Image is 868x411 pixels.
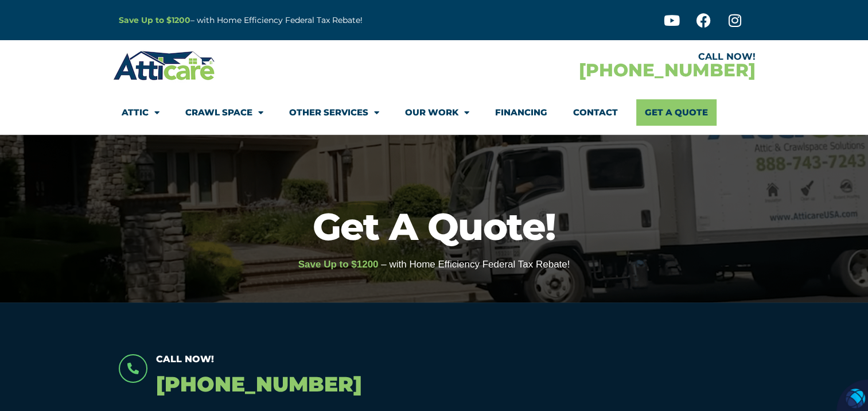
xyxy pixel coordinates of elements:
a: Contact [573,99,618,126]
div: CALL NOW! [434,52,756,61]
a: Other Services [289,99,379,126]
a: Our Work [405,99,469,126]
nav: Menu [122,99,747,126]
a: Save Up to $1200 [119,15,190,25]
h1: Get A Quote! [6,208,862,245]
span: Call Now! [156,354,214,365]
p: – with Home Efficiency Federal Tax Rebate! [119,14,491,27]
a: Get A Quote [636,99,717,126]
span: Save Up to $1200 [298,259,379,270]
a: Financing [495,99,547,126]
span: – with Home Efficiency Federal Tax Rebate! [381,259,570,270]
a: Crawl Space [185,99,263,126]
a: Attic [122,99,159,126]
